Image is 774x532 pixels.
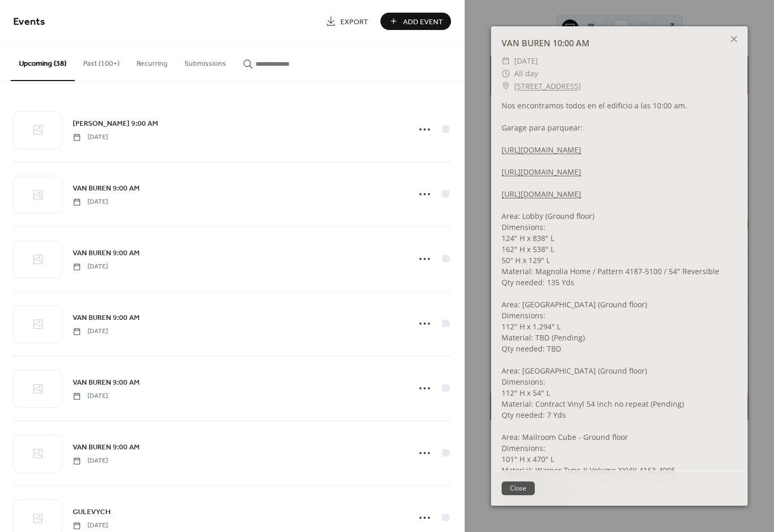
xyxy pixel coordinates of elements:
a: VAN BUREN 9:00 AM [73,312,140,324]
div: ​ [502,67,510,80]
a: VAN BUREN 9:00 AM [73,247,140,259]
span: All day [514,67,538,80]
button: Past (100+) [75,43,128,80]
span: VAN BUREN 9:00 AM [73,377,140,388]
span: [DATE] [514,55,538,67]
a: VAN BUREN 9:00 AM [73,182,140,194]
a: [STREET_ADDRESS] [514,80,581,93]
span: [DATE] [73,521,108,530]
button: Recurring [128,43,176,80]
a: VAN BUREN 9:00 AM [73,441,140,453]
a: VAN BUREN 9:00 AM [73,376,140,388]
div: VAN BUREN 10:00 AM [491,37,748,49]
a: [PERSON_NAME] 9:00 AM [73,117,158,129]
span: [DATE] [73,197,108,207]
button: Submissions [176,43,234,80]
span: Export [340,16,368,27]
span: Add Event [403,16,443,27]
div: ​ [502,80,510,93]
span: [DATE] [73,392,108,401]
span: GULEVYCH [73,507,111,518]
span: VAN BUREN 9:00 AM [73,183,140,194]
button: Upcoming (38) [11,43,75,81]
a: Export [318,13,376,30]
span: [PERSON_NAME] 9:00 AM [73,118,158,129]
span: [DATE] [73,327,108,336]
div: ​ [502,55,510,67]
a: [URL][DOMAIN_NAME] [502,167,581,177]
span: VAN BUREN 9:00 AM [73,248,140,259]
button: Close [502,481,535,495]
a: [URL][DOMAIN_NAME] [502,189,581,199]
span: [DATE] [73,456,108,466]
span: VAN BUREN 9:00 AM [73,313,140,324]
span: [DATE] [73,262,108,272]
button: Add Event [380,13,451,30]
span: Events [13,12,45,32]
span: [DATE] [73,133,108,142]
span: VAN BUREN 9:00 AM [73,442,140,453]
a: [URL][DOMAIN_NAME] [502,145,581,155]
a: GULEVYCH [73,506,111,518]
